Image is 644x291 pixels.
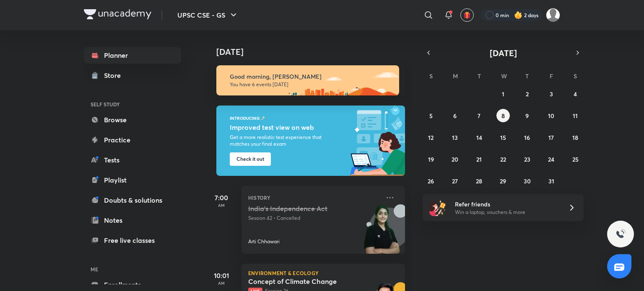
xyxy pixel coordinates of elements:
button: October 20, 2025 [448,152,462,166]
abbr: October 7, 2025 [478,112,480,120]
button: October 25, 2025 [569,152,582,166]
abbr: October 6, 2025 [453,112,457,120]
img: morning [216,65,399,95]
img: feature [261,116,265,121]
h6: ME [84,262,181,276]
h5: Improved test view on web [230,122,340,132]
abbr: October 19, 2025 [428,155,434,163]
button: October 22, 2025 [496,152,510,166]
button: October 28, 2025 [473,174,486,188]
a: Doubts & solutions [84,192,181,209]
a: Store [84,67,181,84]
button: [DATE] [434,47,572,59]
p: AM [205,281,238,286]
button: October 7, 2025 [473,109,486,122]
abbr: October 5, 2025 [429,112,433,120]
abbr: October 13, 2025 [452,134,458,142]
button: October 17, 2025 [545,131,558,144]
abbr: October 25, 2025 [572,155,579,163]
a: Playlist [84,172,181,188]
button: October 14, 2025 [473,131,486,144]
h5: India's Independence Act [248,204,353,213]
button: October 8, 2025 [496,109,510,122]
h5: Concept of Climate Change [248,277,353,286]
abbr: Sunday [429,72,433,80]
img: unacademy [359,204,405,262]
a: Planner [84,47,181,64]
button: UPSC CSE - GS [172,7,244,23]
img: streak [514,11,522,19]
abbr: October 8, 2025 [501,112,505,120]
abbr: October 4, 2025 [574,90,577,98]
button: October 24, 2025 [545,152,558,166]
button: Check it out [230,152,271,166]
p: Arti Chhawari [248,238,280,245]
abbr: October 12, 2025 [428,134,434,142]
img: referral [429,199,446,216]
p: Session 42 • Cancelled [248,214,380,222]
abbr: Tuesday [478,72,481,80]
abbr: October 26, 2025 [428,177,434,185]
a: Free live classes [84,232,181,249]
abbr: October 23, 2025 [524,155,530,163]
h5: 7:00 [205,193,238,203]
abbr: Wednesday [501,72,507,80]
abbr: October 29, 2025 [500,177,506,185]
a: Practice [84,131,181,148]
h6: Good morning, [PERSON_NAME] [230,73,392,80]
abbr: October 18, 2025 [572,134,578,142]
h6: SELF STUDY [84,97,181,111]
abbr: October 2, 2025 [526,90,529,98]
abbr: October 1, 2025 [502,90,504,98]
button: October 15, 2025 [496,131,510,144]
button: October 5, 2025 [424,109,438,122]
abbr: October 28, 2025 [476,177,482,185]
abbr: October 22, 2025 [500,155,506,163]
p: History [248,193,380,203]
p: AM [205,203,238,208]
abbr: October 21, 2025 [476,155,482,163]
p: INTRODUCING [230,116,260,121]
a: Browse [84,111,181,128]
abbr: Friday [550,72,553,80]
abbr: October 11, 2025 [573,112,578,120]
button: October 19, 2025 [424,152,438,166]
span: [DATE] [490,47,517,59]
img: avatar [463,11,471,19]
button: October 2, 2025 [520,87,534,100]
a: Tests [84,152,181,168]
img: Priyanka Rode [546,8,560,22]
abbr: October 20, 2025 [452,155,458,163]
button: October 9, 2025 [520,109,534,122]
button: October 12, 2025 [424,131,438,144]
button: October 16, 2025 [520,131,534,144]
abbr: October 14, 2025 [476,134,482,142]
div: Store [104,70,126,80]
button: October 30, 2025 [520,174,534,188]
a: Company Logo [84,9,151,21]
abbr: October 30, 2025 [524,177,531,185]
p: Get a more realistic test experience that matches your final exam [230,134,338,147]
p: Win a laptop, vouchers & more [455,209,558,216]
button: October 13, 2025 [448,131,462,144]
button: October 1, 2025 [496,87,510,100]
button: October 3, 2025 [545,87,558,100]
h6: Refer friends [455,200,558,209]
button: October 31, 2025 [545,174,558,188]
abbr: October 17, 2025 [548,134,554,142]
button: October 29, 2025 [496,174,510,188]
abbr: October 3, 2025 [550,90,553,98]
button: October 10, 2025 [545,109,558,122]
p: Environment & Ecology [248,270,398,276]
abbr: October 9, 2025 [525,112,529,120]
h4: [DATE] [216,47,413,57]
abbr: Monday [453,72,458,80]
abbr: Saturday [574,72,577,80]
abbr: October 31, 2025 [548,177,554,185]
button: October 26, 2025 [424,174,438,188]
button: October 27, 2025 [448,174,462,188]
img: ttu [615,229,626,239]
img: Company Logo [84,9,151,19]
abbr: October 10, 2025 [548,112,554,120]
button: October 23, 2025 [520,152,534,166]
